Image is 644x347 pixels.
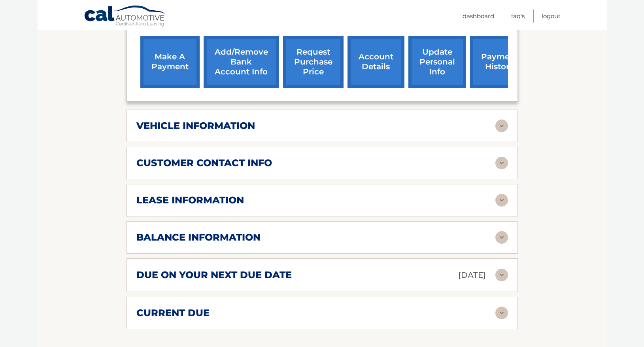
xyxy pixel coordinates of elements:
[347,36,404,88] a: account details
[136,194,244,206] h2: lease information
[136,231,261,243] h2: balance information
[495,119,508,132] img: accordion-rest.svg
[136,269,292,281] h2: due on your next due date
[495,157,508,169] img: accordion-rest.svg
[470,36,529,88] a: payment history
[84,5,167,28] a: Cal Automotive
[542,9,561,23] a: Logout
[204,36,279,88] a: Add/Remove bank account info
[463,9,494,23] a: Dashboard
[136,157,272,169] h2: customer contact info
[136,307,210,319] h2: current due
[458,268,486,282] p: [DATE]
[495,269,508,281] img: accordion-rest.svg
[136,120,255,132] h2: vehicle information
[408,36,466,88] a: update personal info
[495,231,508,244] img: accordion-rest.svg
[140,36,200,88] a: make a payment
[495,194,508,207] img: accordion-rest.svg
[495,307,508,319] img: accordion-rest.svg
[511,9,525,23] a: FAQ's
[283,36,344,88] a: request purchase price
